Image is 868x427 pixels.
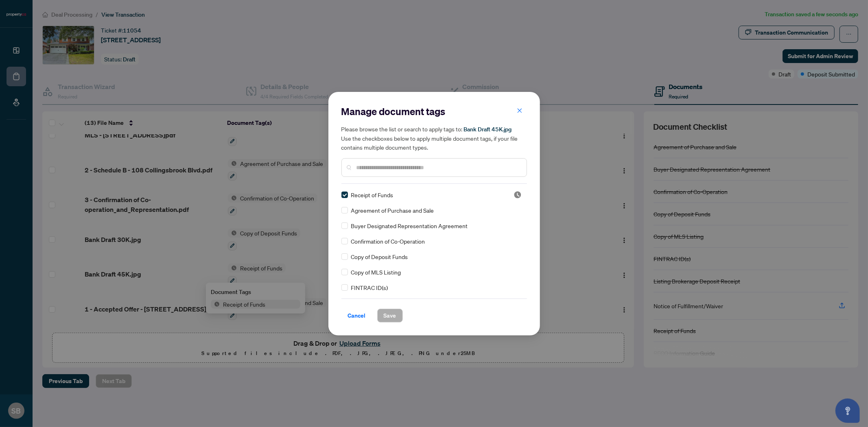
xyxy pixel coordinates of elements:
span: FINTRAC ID(s) [351,283,388,292]
span: Bank Draft 45K.jpg [464,126,512,133]
span: Buyer Designated Representation Agreement [351,221,468,230]
span: Cancel [348,309,366,322]
span: Confirmation of Co-Operation [351,237,425,246]
h2: Manage document tags [341,105,527,118]
h5: Please browse the list or search to apply tags to: Use the checkboxes below to apply multiple doc... [341,124,527,152]
span: Copy of MLS Listing [351,268,401,277]
span: Receipt of Funds [351,190,394,199]
button: Save [377,309,403,322]
span: close [517,108,523,113]
span: Copy of Deposit Funds [351,252,408,261]
button: Cancel [341,309,372,322]
span: Agreement of Purchase and Sale [351,206,434,215]
span: Pending Review [514,191,522,199]
img: status [514,191,522,199]
button: Open asap [835,399,860,423]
